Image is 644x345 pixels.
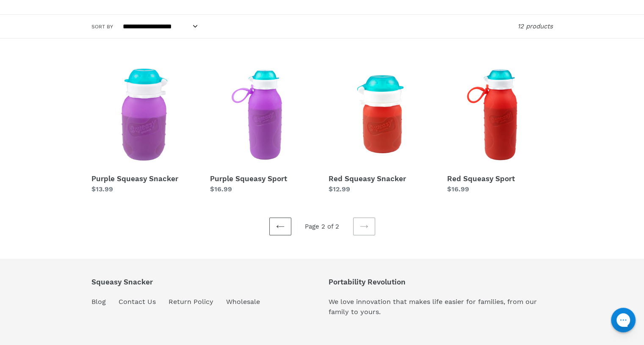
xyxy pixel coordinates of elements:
p: We love innovation that makes life easier for families, from our family to yours. [329,297,553,317]
a: Wholesale [226,298,260,306]
p: Portability Revolution [329,278,553,286]
p: Squeasy Snacker [91,278,260,286]
span: 12 products [517,22,553,30]
a: Blog [91,298,106,306]
label: Sort by [91,23,113,30]
a: Return Policy [169,298,213,306]
li: Page 2 of 2 [293,222,351,232]
a: Contact Us [119,298,156,306]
